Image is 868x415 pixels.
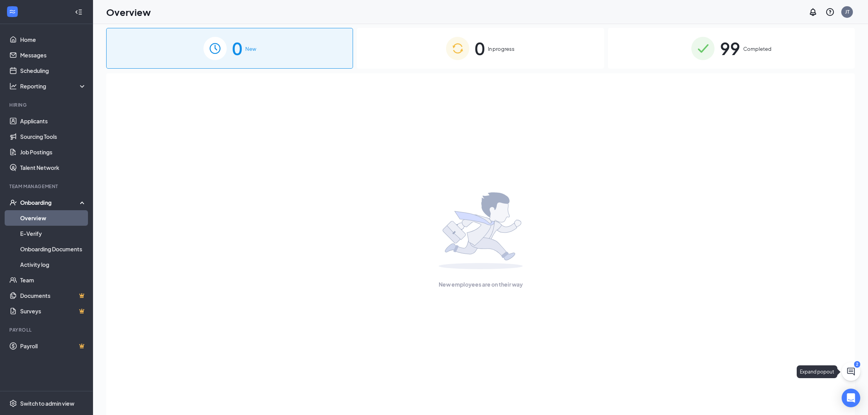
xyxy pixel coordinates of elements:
[9,82,17,90] svg: Analysis
[20,129,86,144] a: Sourcing Tools
[9,183,85,190] div: Team Management
[842,389,860,407] div: Open Intercom Messenger
[20,160,86,175] a: Talent Network
[20,63,86,78] a: Scheduling
[846,367,856,376] svg: ChatActive
[9,199,17,206] svg: UserCheck
[9,327,85,333] div: Payroll
[743,45,772,53] span: Completed
[20,199,80,206] div: Onboarding
[20,338,86,354] a: PayrollCrown
[439,280,523,289] span: New employees are on their way
[106,5,151,19] h1: Overview
[720,35,740,62] span: 99
[245,45,256,53] span: New
[20,144,86,160] a: Job Postings
[20,82,87,90] div: Reporting
[9,102,85,108] div: Hiring
[20,226,86,241] a: E-Verify
[20,272,86,288] a: Team
[808,7,818,17] svg: Notifications
[845,9,849,15] div: JT
[20,399,74,407] div: Switch to admin view
[20,113,86,129] a: Applicants
[475,35,485,62] span: 0
[75,8,83,16] svg: Collapse
[20,288,86,303] a: DocumentsCrown
[854,361,860,368] div: 2
[825,7,835,17] svg: QuestionInfo
[9,8,16,16] svg: WorkstreamLogo
[9,399,17,407] svg: Settings
[488,45,515,53] span: In progress
[842,362,860,381] button: ChatActive
[797,365,837,378] div: Expand popout
[20,257,86,272] a: Activity log
[20,303,86,319] a: SurveysCrown
[20,32,86,47] a: Home
[20,241,86,257] a: Onboarding Documents
[20,47,86,63] a: Messages
[20,210,86,226] a: Overview
[232,35,242,62] span: 0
